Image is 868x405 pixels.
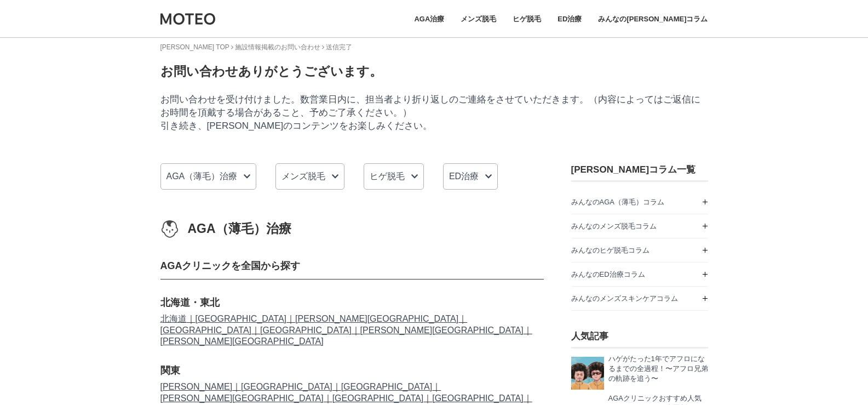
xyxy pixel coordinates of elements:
img: ハゲがたった1年えアフロになるまでの全過程 [571,357,604,390]
span: みんなのED治療コラム [571,270,645,278]
span: みんなのAGA（薄毛）コラム [571,198,664,206]
a: ED治療 [443,163,498,190]
a: メンズ脱毛 [461,13,496,25]
a: [GEOGRAPHIC_DATA] [260,326,352,335]
a: [PERSON_NAME][GEOGRAPHIC_DATA] [295,314,458,323]
span: 北海道・東北 [160,296,544,309]
span: みんなの[PERSON_NAME]コラム [598,15,708,22]
a: [GEOGRAPHIC_DATA] [432,393,524,403]
img: MOTEO [160,12,215,26]
a: [GEOGRAPHIC_DATA] [332,393,424,403]
p: ハゲがたった1年でアフロになるまでの全過程！〜アフロ兄弟の軌跡を追う〜 [608,354,708,384]
a: [GEOGRAPHIC_DATA] [196,314,287,323]
h1: お問い合わせありがとうございます。 [160,63,708,80]
a: みんなのED治療コラム [571,263,708,286]
a: みんなのAGA（薄毛）コラム [571,190,708,214]
span: AGA治療 [414,15,444,22]
a: [GEOGRAPHIC_DATA] [241,382,332,391]
h3: 人気記事 [571,330,708,349]
a: 北海道 [160,314,187,323]
h2: AGA（薄毛）治療 [160,220,544,237]
a: ED治療 [557,13,582,25]
h3: AGAクリニックを全国から探す [160,259,544,279]
a: みんなのメンズ脱毛コラム [571,214,708,238]
a: [PERSON_NAME][GEOGRAPHIC_DATA] [160,393,324,403]
p: お問い合わせを受け付けました。数営業日内に、担当者より折り返しのご連絡をさせていただきます。（内容によってはご返信にお時間を頂戴する場合があること、予めご了承ください。） 引き続き、[PERSO... [160,93,708,133]
span: メンズ脱毛 [461,15,496,22]
span: みんなのメンズ脱毛コラム [571,222,657,230]
span: みんなのヒゲ脱毛コラム [571,246,649,254]
a: [PERSON_NAME][GEOGRAPHIC_DATA] [160,336,324,346]
a: [GEOGRAPHIC_DATA] [341,382,433,391]
a: [PERSON_NAME][GEOGRAPHIC_DATA] [360,326,524,335]
img: icon-sitemap-aga.svg [160,220,179,238]
span: ED治療 [557,15,582,22]
li: 送信完了 [322,42,352,53]
a: ヒゲ脱毛 [364,163,424,190]
a: [PERSON_NAME] [160,382,233,391]
a: 施設情報掲載のお問い合わせ [235,43,320,51]
a: ハゲがたった1年えアフロになるまでの全過程 ハゲがたった1年でアフロになるまでの全過程！〜アフロ兄弟の軌跡を追う〜 [571,357,708,390]
a: AGA（薄毛）治療 [160,163,257,190]
a: みんなのメンズスキンケアコラム [571,287,708,310]
a: [PERSON_NAME] TOP [160,43,229,51]
a: メンズ脱毛 [275,163,344,190]
a: みんなの[PERSON_NAME]コラム [598,13,708,25]
h3: [PERSON_NAME]コラム一覧 [571,163,708,176]
span: 関東 [160,364,544,377]
span: みんなのメンズスキンケアコラム [571,294,678,303]
a: みんなのヒゲ脱毛コラム [571,238,708,262]
a: ヒゲ脱毛 [513,13,541,25]
a: [GEOGRAPHIC_DATA] [160,326,252,335]
span: ヒゲ脱毛 [513,15,541,22]
a: AGA治療 [414,13,444,25]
